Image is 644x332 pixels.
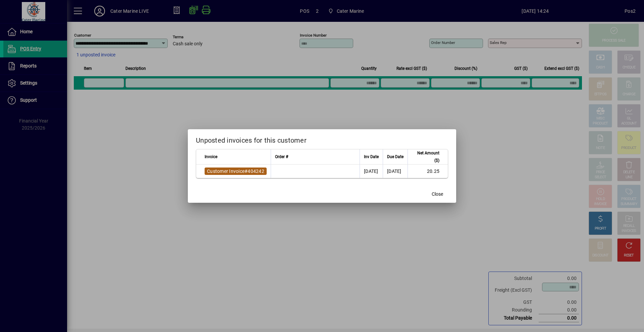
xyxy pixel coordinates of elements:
a: Customer Invoice#404242 [205,168,267,175]
span: Due Date [387,153,404,160]
td: [DATE] [360,164,383,178]
span: Invoice [205,153,217,160]
h2: Unposted invoices for this customer [188,129,456,149]
span: Inv Date [364,153,379,160]
td: 20.25 [408,164,448,178]
span: Close [432,191,443,198]
span: 404242 [248,169,264,174]
span: # [245,169,248,174]
span: Customer Invoice [207,169,245,174]
button: Close [427,188,448,200]
span: Order # [275,153,288,160]
span: Net Amount ($) [412,149,439,164]
td: [DATE] [383,164,408,178]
